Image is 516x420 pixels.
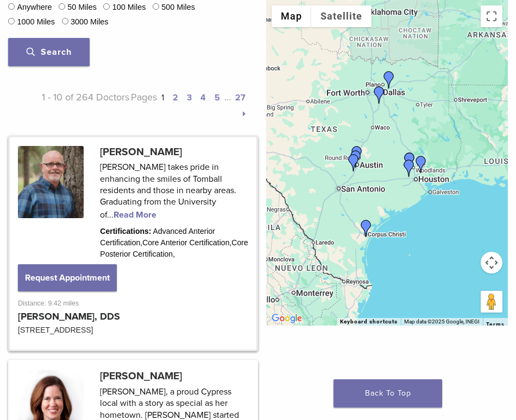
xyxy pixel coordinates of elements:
[161,2,195,14] label: 500 Miles
[412,156,430,173] div: Dr. Mash Ameri
[18,264,117,291] button: Request Appointment
[347,150,364,168] div: Dr. Jarett Hulse
[486,321,505,328] a: Terms (opens in new tab)
[200,92,206,103] a: 4
[481,5,502,27] button: Toggle fullscreen view
[112,2,146,14] label: 100 Miles
[400,160,418,177] div: Dr. Hieu Truong Do
[8,38,90,66] button: Search
[272,5,311,27] button: Show street map
[71,16,109,28] label: 3000 Miles
[481,252,502,273] button: Map camera controls
[269,311,305,326] img: Google
[235,92,246,103] a: 27
[370,86,388,104] div: Dr. Craig V. Smith
[17,16,55,28] label: 1000 Miles
[129,89,250,122] p: Pages
[357,220,375,237] div: Dr. Anna Ashley
[215,92,220,103] a: 5
[345,154,362,171] div: Dr. David McIntyre
[224,91,231,103] span: …
[401,152,418,170] div: Dr. Audra Hiemstra
[161,92,164,103] a: 1
[404,319,480,324] span: Map data ©2025 Google, INEGI
[27,47,72,58] span: Search
[380,71,398,88] div: Dr. Karen Williamson
[17,2,52,14] label: Anywhere
[311,5,372,27] button: Show satellite imagery
[348,146,366,163] div: DR. Steven Cook
[173,92,178,103] a: 2
[333,379,442,408] a: Back To Top
[67,2,97,14] label: 50 Miles
[340,318,398,326] button: Keyboard shortcuts
[8,89,129,122] p: 1 - 10 of 264 Doctors
[269,311,305,326] a: Open this area in Google Maps (opens a new window)
[187,92,192,103] a: 3
[481,291,502,313] button: Drag Pegman onto the map to open Street View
